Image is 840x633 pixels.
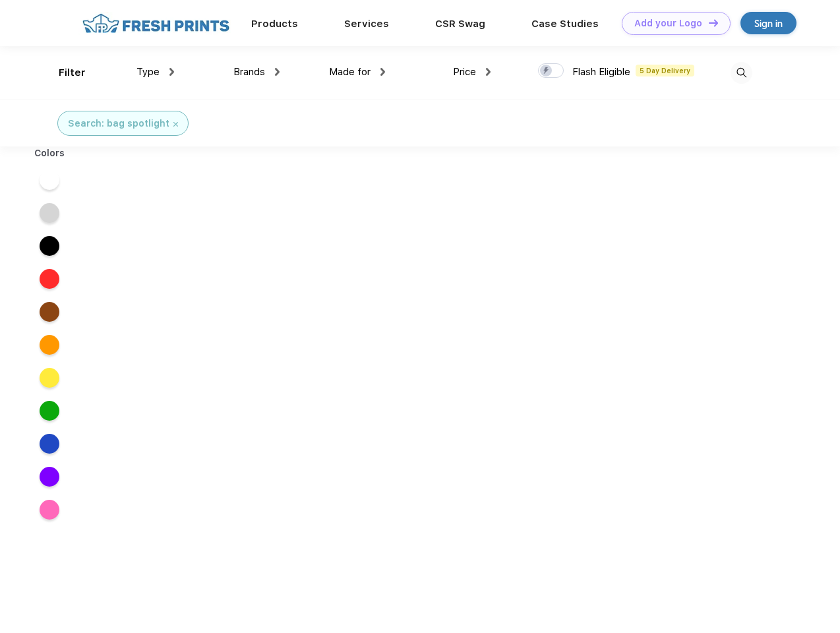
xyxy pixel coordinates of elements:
[572,66,630,78] span: Flash Eligible
[731,62,752,84] img: desktop_search.svg
[634,18,702,29] div: Add your Logo
[78,12,233,35] img: fo%20logo%202.webp
[453,66,476,78] span: Price
[68,117,169,131] div: Search: bag spotlight
[169,68,174,76] img: dropdown.png
[486,68,491,76] img: dropdown.png
[329,66,371,78] span: Made for
[754,16,783,31] div: Sign in
[173,122,178,127] img: filter_cancel.svg
[740,12,796,34] a: Sign in
[24,146,75,160] div: Colors
[709,19,718,26] img: DT
[275,68,280,76] img: dropdown.png
[251,18,298,30] a: Products
[636,65,694,76] span: 5 Day Delivery
[233,66,265,78] span: Brands
[59,65,86,80] div: Filter
[380,68,385,76] img: dropdown.png
[136,66,160,78] span: Type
